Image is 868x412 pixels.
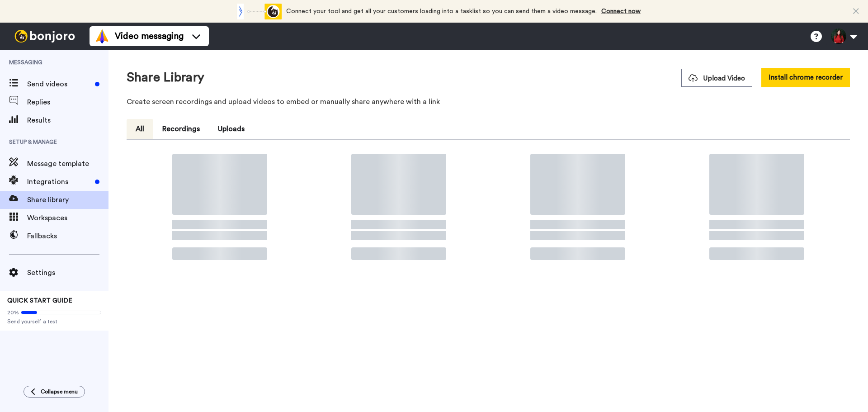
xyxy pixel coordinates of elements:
a: Connect now [601,8,641,14]
span: 20% [7,309,19,316]
span: Fallbacks [27,231,108,242]
h1: Share Library [127,71,204,85]
span: Settings [27,267,108,278]
span: Video messaging [115,30,184,43]
div: animation [232,4,282,19]
span: Replies [27,97,108,108]
span: Upload Video [689,74,745,83]
button: Uploads [209,119,254,139]
span: Results [27,115,108,126]
img: vm-color.svg [95,29,109,43]
span: Collapse menu [41,388,78,395]
button: Collapse menu [24,386,85,398]
button: Install chrome recorder [761,68,850,87]
span: Workspaces [27,213,108,223]
span: Send yourself a test [7,318,101,325]
button: Upload Video [681,69,752,87]
button: Recordings [153,119,209,139]
span: Share library [27,194,108,205]
p: Create screen recordings and upload videos to embed or manually share anywhere with a link [127,96,850,107]
button: All [127,119,153,139]
span: Connect your tool and get all your customers loading into a tasklist so you can send them a video... [286,8,597,14]
img: bj-logo-header-white.svg [11,30,79,43]
span: Message template [27,158,108,169]
span: QUICK START GUIDE [7,298,72,304]
span: Integrations [27,176,91,187]
span: Send videos [27,79,91,90]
